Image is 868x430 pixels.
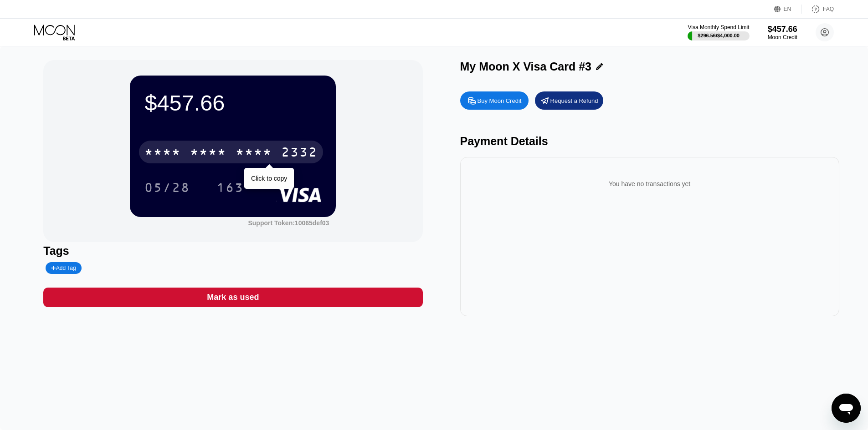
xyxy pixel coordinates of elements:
[460,91,529,110] div: Buy Moon Credit
[802,5,834,14] div: FAQ
[478,97,522,105] div: Buy Moon Credit
[43,288,422,307] div: Mark as used
[550,97,598,105] div: Request a Refund
[823,6,834,12] div: FAQ
[216,182,244,196] div: 163
[43,244,422,258] div: Tags
[138,176,197,199] div: 05/28
[460,60,592,73] div: My Moon X Visa Card #3
[51,265,76,271] div: Add Tag
[251,175,287,182] div: Click to copy
[460,135,839,148] div: Payment Details
[281,146,318,161] div: 2332
[784,6,791,12] div: EN
[774,5,802,14] div: EN
[535,91,603,110] div: Request a Refund
[467,171,832,197] div: You have no transactions yet
[207,292,259,303] div: Mark as used
[768,25,797,34] div: $457.66
[144,182,190,196] div: 05/28
[248,219,329,227] div: Support Token: 10065def03
[698,33,740,38] div: $296.56 / $4,000.00
[46,262,81,274] div: Add Tag
[768,25,797,40] div: $457.66Moon Credit
[688,24,749,30] div: Visa Monthly Spend Limit
[768,34,797,40] div: Moon Credit
[688,24,749,40] div: Visa Monthly Spend Limit$296.56/$4,000.00
[248,219,329,227] div: Support Token:10065def03
[832,394,861,423] iframe: Button to launch messaging window
[144,90,321,116] div: $457.66
[210,176,251,199] div: 163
